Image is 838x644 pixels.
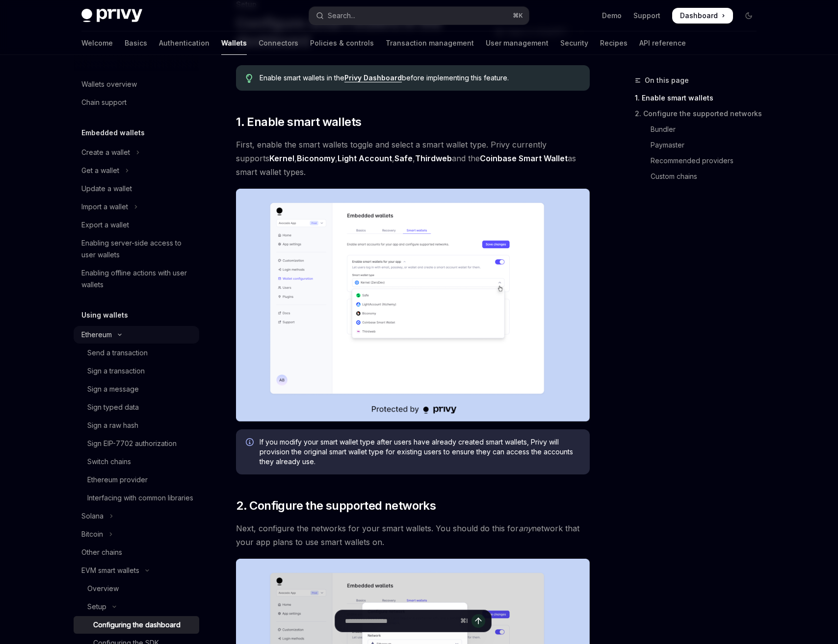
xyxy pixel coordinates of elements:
[74,580,199,597] a: Overview
[672,8,733,24] a: Dashboard
[87,383,139,395] div: Sign a message
[345,610,456,632] input: Ask a question...
[415,153,452,164] a: Thirdweb
[87,456,131,468] div: Switch chains
[236,114,361,130] span: 1. Enable smart wallets
[635,122,764,137] a: Bundler
[74,198,199,216] button: Toggle Import a wallet section
[74,435,199,452] a: Sign EIP-7702 authorization
[297,153,335,164] a: Biconomy
[519,523,532,533] em: any
[87,365,145,377] div: Sign a transaction
[81,31,113,55] a: Welcome
[81,78,137,90] div: Wallets overview
[74,489,199,507] a: Interfacing with common libraries
[246,74,253,83] svg: Tip
[81,97,127,108] div: Chain support
[74,507,199,525] button: Toggle Solana section
[74,162,199,179] button: Toggle Get a wallet section
[635,169,764,184] a: Custom chains
[639,31,686,55] a: API reference
[309,7,529,25] button: Open search
[74,75,199,93] a: Wallets overview
[81,329,112,341] div: Ethereum
[87,420,138,431] div: Sign a raw hash
[81,9,142,23] img: dark logo
[159,31,209,55] a: Authentication
[87,583,119,594] div: Overview
[635,106,764,122] a: 2. Configure the supported networks
[74,598,199,616] button: Toggle Setup section
[635,153,764,169] a: Recommended providers
[74,326,199,344] button: Toggle Ethereum section
[81,237,193,261] div: Enabling server-side access to user wallets
[600,31,628,55] a: Recipes
[386,31,474,55] a: Transaction management
[81,546,122,558] div: Other chains
[344,74,402,82] a: Privy Dashboard
[602,11,622,21] a: Demo
[74,144,199,161] button: Toggle Create a wallet section
[246,438,256,448] svg: Info
[480,153,568,164] a: Coinbase Smart Wallet
[269,153,294,164] a: Kernel
[74,234,199,264] a: Enabling server-side access to user wallets
[87,492,193,504] div: Interfacing with common libraries
[81,201,128,213] div: Import a wallet
[74,344,199,362] a: Send a transaction
[81,565,139,576] div: EVM smart wallets
[560,31,588,55] a: Security
[74,525,199,543] button: Toggle Bitcoin section
[259,31,298,55] a: Connectors
[513,12,523,20] span: ⌘ K
[486,31,549,55] a: User management
[87,401,139,413] div: Sign typed data
[74,616,199,634] a: Configuring the dashboard
[310,31,374,55] a: Policies & controls
[74,264,199,294] a: Enabling offline actions with user wallets
[394,153,413,164] a: Safe
[236,521,590,549] span: Next, configure the networks for your smart wallets. You should do this for network that your app...
[74,180,199,198] a: Update a wallet
[260,437,580,467] span: If you modify your smart wallet type after users have already created smart wallets, Privy will p...
[74,562,199,579] button: Toggle EVM smart wallets section
[74,216,199,234] a: Export a wallet
[741,8,757,24] button: Toggle dark mode
[93,619,181,631] div: Configuring the dashboard
[74,544,199,561] a: Other chains
[81,127,145,139] h5: Embedded wallets
[74,362,199,380] a: Sign a transaction
[236,138,590,179] span: First, enable the smart wallets toggle and select a smart wallet type. Privy currently supports ,...
[633,11,660,21] a: Support
[635,137,764,153] a: Paymaster
[74,453,199,471] a: Switch chains
[328,10,355,22] div: Search...
[645,74,689,86] span: On this page
[81,219,129,231] div: Export a wallet
[338,153,392,164] a: Light Account
[81,165,119,176] div: Get a wallet
[221,31,247,55] a: Wallets
[635,90,764,106] a: 1. Enable smart wallets
[81,510,104,522] div: Solana
[74,380,199,398] a: Sign a message
[74,94,199,111] a: Chain support
[87,474,148,486] div: Ethereum provider
[81,267,193,291] div: Enabling offline actions with user wallets
[87,601,106,613] div: Setup
[87,347,148,359] div: Send a transaction
[81,309,128,321] h5: Using wallets
[236,498,436,514] span: 2. Configure the supported networks
[125,31,147,55] a: Basics
[260,73,580,83] span: Enable smart wallets in the before implementing this feature.
[81,183,132,195] div: Update a wallet
[680,11,718,21] span: Dashboard
[471,614,485,628] button: Send message
[74,417,199,434] a: Sign a raw hash
[81,147,130,158] div: Create a wallet
[74,398,199,416] a: Sign typed data
[74,471,199,489] a: Ethereum provider
[236,189,590,421] img: Sample enable smart wallets
[87,438,177,449] div: Sign EIP-7702 authorization
[81,528,103,540] div: Bitcoin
